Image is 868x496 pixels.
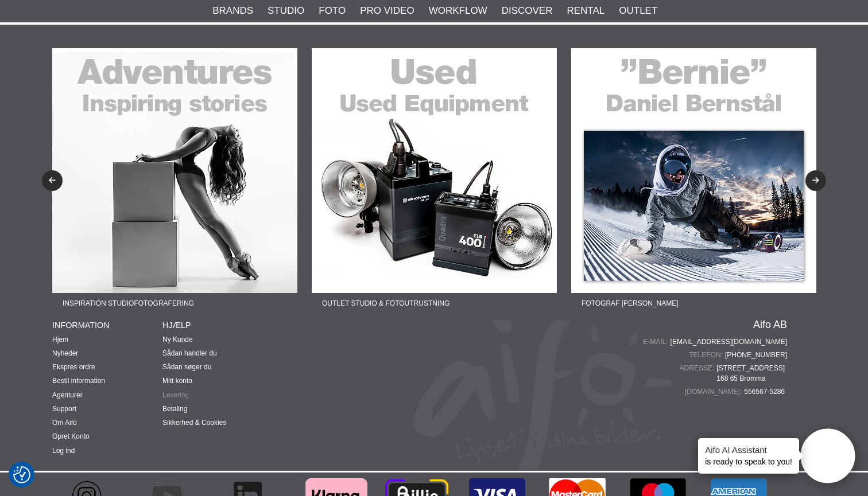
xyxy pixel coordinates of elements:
div: is ready to speak to you! [698,438,799,474]
a: Bestil information [52,377,105,385]
h4: HJÆLP [162,319,273,331]
a: Aifo AB [753,319,787,330]
img: Revisit consent button [13,466,30,483]
img: Annonce:22-03F banner-sidfot-used.jpg [312,48,557,293]
a: [PHONE_NUMBER] [725,350,787,360]
img: Annonce:22-02F banner-sidfot-adventures.jpg [52,48,297,293]
button: Next [805,170,826,191]
a: Sådan søger du [162,363,211,371]
a: Annonce:22-02F banner-sidfot-adventures.jpgInspiration Studiofotografering [52,48,297,314]
a: Hjem [52,335,68,343]
img: Annonce:22-04F banner-sidfot-bernie.jpg [571,48,816,293]
span: [STREET_ADDRESS] 168 65 Bromma [716,363,787,384]
a: Studio [268,3,304,18]
a: Workflow [429,3,487,18]
span: 556567-5286 [744,386,787,397]
a: Agenturer [52,391,83,399]
a: Om Aifo [52,419,77,427]
a: Sådan handler du [162,349,217,357]
a: Betaling [162,405,187,413]
a: Ekspres ordre [52,363,95,371]
span: [DOMAIN_NAME]: [685,386,744,397]
a: Support [52,405,76,413]
button: Previous [42,170,63,191]
span: Fotograf [PERSON_NAME] [571,293,688,314]
a: Outlet [619,3,657,18]
span: Outlet Studio & Fotoutrustning [312,293,460,314]
span: Adresse: [680,363,717,373]
a: Sikkerhed & Cookies [162,419,226,427]
span: Telefon: [689,350,725,360]
button: Samtykkepræferencer [13,464,30,485]
a: Discover [502,3,553,18]
span: Inspiration Studiofotografering [52,293,204,314]
a: Mitt konto [162,377,192,385]
a: Nyheder [52,349,78,357]
h4: INFORMATION [52,319,162,331]
a: [EMAIL_ADDRESS][DOMAIN_NAME] [671,337,787,347]
a: Levering [162,391,189,399]
a: Brands [212,3,253,18]
a: Pro Video [360,3,414,18]
span: E-mail: [643,337,670,347]
a: Annonce:22-04F banner-sidfot-bernie.jpgFotograf [PERSON_NAME] [571,48,816,314]
a: Log ind [52,447,75,455]
a: Annonce:22-03F banner-sidfot-used.jpgOutlet Studio & Fotoutrustning [312,48,557,314]
a: Foto [319,3,346,18]
a: Opret Konto [52,432,90,440]
a: Rental [567,3,604,18]
a: Ny Kunde [162,335,193,343]
h4: Aifo AI Assistant [705,444,792,456]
